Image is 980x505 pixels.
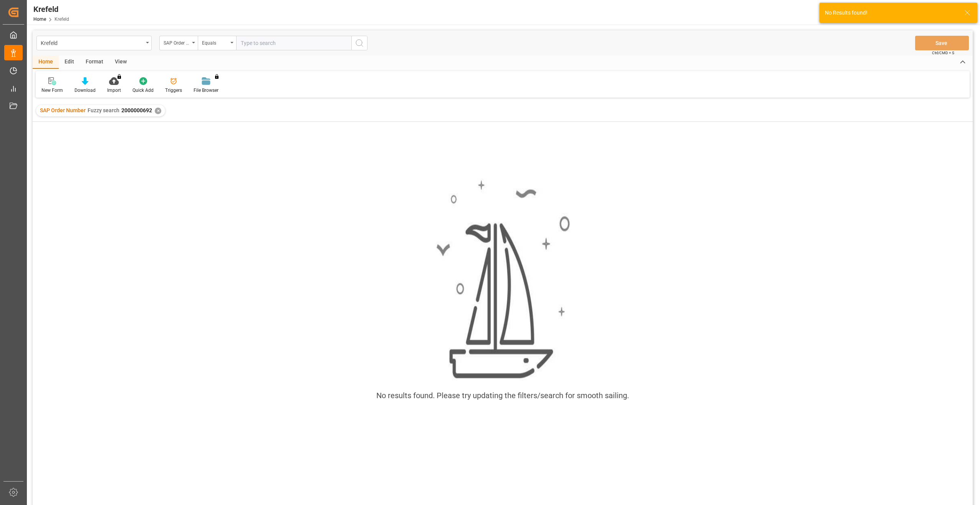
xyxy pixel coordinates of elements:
[41,38,143,47] div: Krefeld
[40,107,86,113] span: SAP Order Number
[159,36,198,50] button: open menu
[88,107,119,113] span: Fuzzy search
[155,108,161,114] div: ✕
[351,36,367,50] button: search button
[41,87,63,94] div: New Form
[198,36,236,50] button: open menu
[202,38,228,47] div: Equals
[376,390,629,401] div: No results found. Please try updating the filters/search for smooth sailing.
[435,179,570,381] img: smooth_sailing.jpeg
[109,56,132,69] div: View
[825,9,957,17] div: No Results found!
[33,17,46,22] a: Home
[59,56,80,69] div: Edit
[236,36,351,50] input: Type to search
[36,36,152,50] button: open menu
[932,50,954,56] span: Ctrl/CMD + S
[915,36,969,50] button: Save
[132,87,154,94] div: Quick Add
[80,56,109,69] div: Format
[165,87,182,94] div: Triggers
[33,3,69,15] div: Krefeld
[33,56,59,69] div: Home
[121,107,152,113] span: 2000000692
[74,87,96,94] div: Download
[164,38,190,47] div: SAP Order Number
